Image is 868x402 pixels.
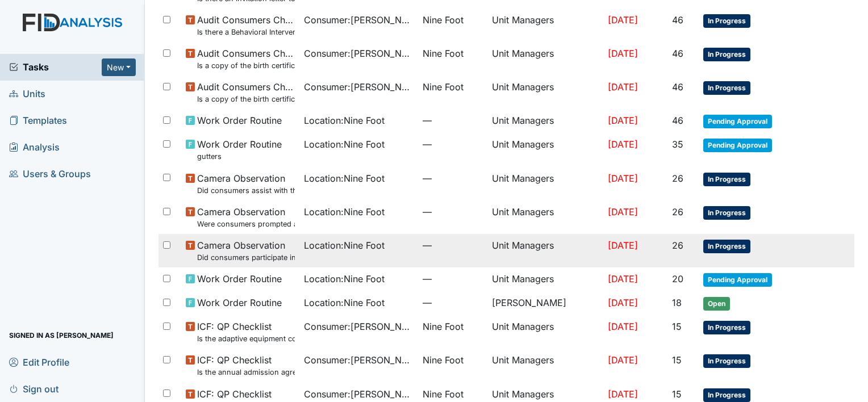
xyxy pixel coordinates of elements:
[197,13,295,37] span: Audit Consumers Charts Is there a Behavioral Intervention Program Approval/Consent for every 6 mo...
[608,81,638,93] span: [DATE]
[9,165,91,183] span: Users & Groups
[703,273,772,287] span: Pending Approval
[423,80,464,94] span: Nine Foot
[197,353,295,378] span: ICF: QP Checklist Is the annual admission agreement current? (document the date in the comment se...
[197,238,295,263] span: Camera Observation Did consumers participate in family style dining?
[672,240,683,251] span: 26
[423,320,464,333] span: Nine Foot
[703,354,750,368] span: In Progress
[9,112,67,129] span: Templates
[304,353,413,367] span: Consumer : [PERSON_NAME]
[9,353,69,371] span: Edit Profile
[304,238,385,252] span: Location : Nine Foot
[197,47,295,71] span: Audit Consumers Charts Is a copy of the birth certificate found in the file?
[487,9,603,42] td: Unit Managers
[102,58,136,76] button: New
[304,171,385,185] span: Location : Nine Foot
[423,296,483,309] span: —
[9,380,59,397] span: Sign out
[703,388,750,402] span: In Progress
[197,114,282,127] span: Work Order Routine
[197,320,295,344] span: ICF: QP Checklist Is the adaptive equipment consent current? (document the date in the comment se...
[423,171,483,185] span: —
[197,185,295,196] small: Did consumers assist with the clean up?
[9,60,102,74] a: Tasks
[703,14,750,28] span: In Progress
[703,48,750,61] span: In Progress
[197,27,295,37] small: Is there a Behavioral Intervention Program Approval/Consent for every 6 months?
[608,240,638,251] span: [DATE]
[672,115,683,126] span: 46
[197,94,295,104] small: Is a copy of the birth certificate found in the file?
[672,273,683,284] span: 20
[304,13,413,27] span: Consumer : [PERSON_NAME]
[487,349,603,382] td: Unit Managers
[9,326,114,344] span: Signed in as [PERSON_NAME]
[703,173,750,186] span: In Progress
[487,167,603,200] td: Unit Managers
[608,14,638,26] span: [DATE]
[608,48,638,59] span: [DATE]
[304,114,385,127] span: Location : Nine Foot
[672,173,683,184] span: 26
[304,320,413,333] span: Consumer : [PERSON_NAME]
[487,133,603,166] td: Unit Managers
[487,315,603,349] td: Unit Managers
[423,47,464,60] span: Nine Foot
[608,173,638,184] span: [DATE]
[304,137,385,151] span: Location : Nine Foot
[304,387,413,401] span: Consumer : [PERSON_NAME]
[423,13,464,27] span: Nine Foot
[608,388,638,400] span: [DATE]
[9,139,60,156] span: Analysis
[487,267,603,291] td: Unit Managers
[197,252,295,263] small: Did consumers participate in family style dining?
[672,81,683,93] span: 46
[423,114,483,127] span: —
[672,14,683,26] span: 46
[9,85,45,103] span: Units
[703,321,750,334] span: In Progress
[703,206,750,220] span: In Progress
[672,321,682,332] span: 15
[487,76,603,109] td: Unit Managers
[487,234,603,267] td: Unit Managers
[608,115,638,126] span: [DATE]
[608,321,638,332] span: [DATE]
[197,205,295,229] span: Camera Observation Were consumers prompted and/or assisted with washing their hands for meal prep?
[703,81,750,95] span: In Progress
[197,367,295,378] small: Is the annual admission agreement current? (document the date in the comment section)
[423,387,464,401] span: Nine Foot
[197,296,282,309] span: Work Order Routine
[672,139,683,150] span: 35
[197,272,282,286] span: Work Order Routine
[304,296,385,309] span: Location : Nine Foot
[672,388,682,400] span: 15
[304,47,413,60] span: Consumer : [PERSON_NAME]
[197,171,295,196] span: Camera Observation Did consumers assist with the clean up?
[197,80,295,104] span: Audit Consumers Charts Is a copy of the birth certificate found in the file?
[304,272,385,286] span: Location : Nine Foot
[197,137,282,162] span: Work Order Routine gutters
[672,48,683,59] span: 46
[672,297,682,308] span: 18
[487,109,603,133] td: Unit Managers
[197,60,295,71] small: Is a copy of the birth certificate found in the file?
[197,333,295,344] small: Is the adaptive equipment consent current? (document the date in the comment section)
[487,291,603,315] td: [PERSON_NAME]
[423,238,483,252] span: —
[487,42,603,76] td: Unit Managers
[703,115,772,128] span: Pending Approval
[608,273,638,284] span: [DATE]
[608,354,638,366] span: [DATE]
[304,205,385,219] span: Location : Nine Foot
[672,206,683,217] span: 26
[703,297,730,311] span: Open
[608,297,638,308] span: [DATE]
[423,353,464,367] span: Nine Foot
[304,80,413,94] span: Consumer : [PERSON_NAME]
[197,219,295,229] small: Were consumers prompted and/or assisted with washing their hands for meal prep?
[608,139,638,150] span: [DATE]
[423,205,483,219] span: —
